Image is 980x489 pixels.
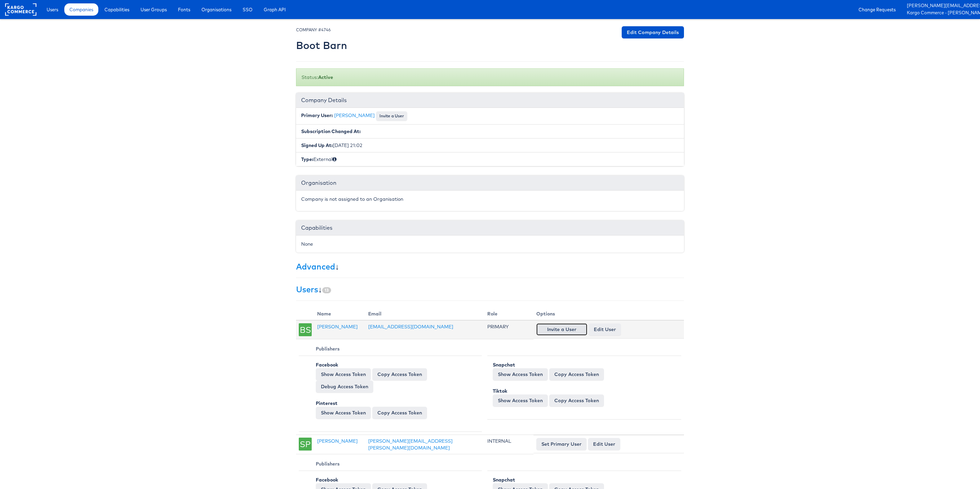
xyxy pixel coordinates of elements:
th: Publishers [299,342,482,356]
span: 13 [322,287,331,293]
button: Copy Access Token [549,394,604,407]
td: PRIMARY [485,320,534,339]
a: Organisations [196,3,236,16]
th: Email [365,308,485,320]
span: User Groups [141,6,167,13]
b: Active [318,74,333,80]
b: Pinterest [316,400,338,406]
a: [PERSON_NAME][EMAIL_ADDRESS][PERSON_NAME][DOMAIN_NAME] [368,438,453,451]
a: Change Requests [853,3,901,16]
a: User Groups [135,3,172,16]
span: Capabilities [104,6,129,13]
div: None [301,241,679,247]
h3: ↓ [296,262,684,271]
b: Subscription Changed At: [301,128,361,134]
th: Role [485,308,534,320]
a: Users [42,3,63,16]
div: Company Details [296,93,684,108]
li: External [296,152,684,166]
b: Tiktok [493,388,507,394]
div: Status: [296,68,684,86]
span: Organisations [201,6,231,13]
button: Show Access Token [493,368,548,380]
div: BS [299,323,312,336]
button: Invite a User [536,323,587,336]
th: Name [314,308,365,320]
a: SSO [238,3,258,16]
b: Snapchat [493,362,515,368]
div: SP [299,438,312,451]
button: Show Access Token [316,407,371,419]
span: SSO [243,6,252,13]
a: Edit Company Details [622,26,684,38]
button: Copy Access Token [372,407,427,419]
a: Fonts [173,3,195,16]
div: Organisation [296,176,684,191]
small: COMPANY #4746 [296,27,331,32]
b: Signed Up At: [301,142,333,148]
a: Capabilities [99,3,134,16]
span: Graph API [264,6,286,13]
a: Advanced [296,261,335,272]
th: Options [534,308,684,320]
button: Invite a User [376,111,407,121]
button: Show Access Token [316,368,371,380]
button: Copy Access Token [549,368,604,380]
div: Capabilities [296,221,684,235]
a: Debug Access Token [316,380,373,393]
td: INTERNAL [485,435,534,454]
h2: Boot Barn [296,40,347,51]
a: [EMAIL_ADDRESS][DOMAIN_NAME] [368,324,453,330]
span: Internal (staff) or External (client) [332,156,337,162]
a: Kargo Commerce - [PERSON_NAME] [907,10,975,17]
button: Set Primary User [536,438,587,450]
a: Graph API [259,3,291,16]
b: Facebook [316,477,338,483]
li: [DATE] 21:02 [296,138,684,152]
a: Edit User [588,438,620,450]
a: Users [296,284,318,294]
span: Users [47,6,58,13]
a: [PERSON_NAME] [334,112,375,118]
a: Edit User [589,323,621,336]
a: Companies [64,3,98,16]
b: Facebook [316,362,338,368]
button: Show Access Token [493,394,548,407]
a: [PERSON_NAME] [317,438,358,444]
a: [PERSON_NAME] [317,324,358,330]
p: Company is not assigned to an Organisation [301,196,679,202]
b: Snapchat [493,477,515,483]
span: Fonts [178,6,190,13]
h3: ↓ [296,285,684,294]
a: [PERSON_NAME][EMAIL_ADDRESS][PERSON_NAME][DOMAIN_NAME] [907,2,975,10]
b: Primary User: [301,112,333,118]
button: Copy Access Token [372,368,427,380]
span: Companies [69,6,93,13]
th: Publishers [299,457,482,471]
b: Type: [301,156,313,162]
